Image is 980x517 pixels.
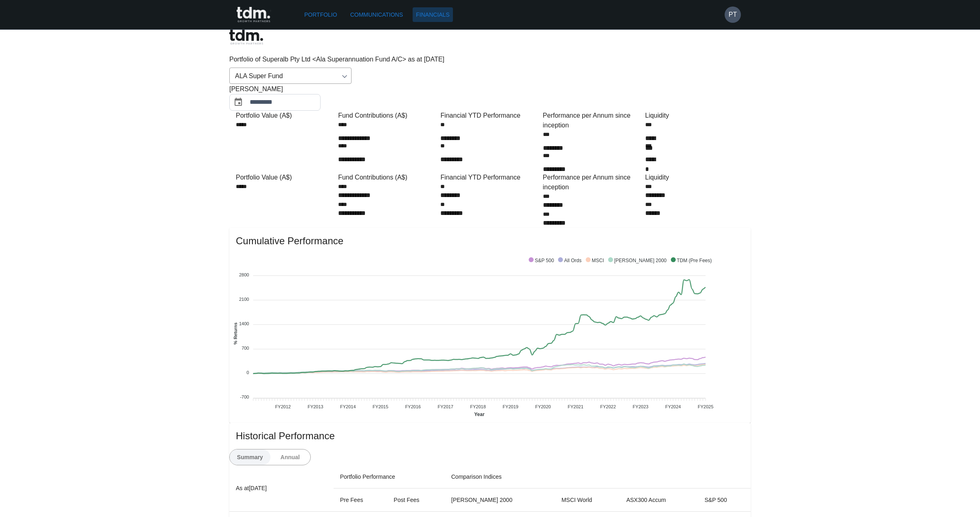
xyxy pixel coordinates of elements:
[729,10,737,20] h6: PT
[413,7,453,22] a: Financials
[608,258,667,263] span: [PERSON_NAME] 2000
[440,111,539,120] div: Financial YTD Performance
[334,465,445,489] th: Portfolio Performance
[387,488,445,511] th: Post Fees
[270,449,311,465] button: Annual
[600,404,616,409] tspan: FY2022
[301,7,341,22] a: Portfolio
[338,173,437,182] div: Fund Contributions (A$)
[665,404,681,409] tspan: FY2024
[503,404,519,409] tspan: FY2019
[698,404,714,409] tspan: FY2025
[555,488,620,511] th: MSCI World
[568,404,584,409] tspan: FY2021
[543,173,642,192] div: Performance per Annum since inception
[373,404,389,409] tspan: FY2015
[620,488,698,511] th: ASX300 Accum
[236,429,744,443] span: Historical Performance
[236,483,327,493] p: As at [DATE]
[445,465,751,489] th: Comparison Indices
[239,272,249,277] tspan: 2800
[229,55,751,64] p: Portfolio of Superalb Pty Ltd <Ala Superannuation Fund A/C> as at [DATE]
[233,322,238,344] text: % Returns
[437,404,453,409] tspan: FY2017
[229,84,283,94] span: [PERSON_NAME]
[340,404,356,409] tspan: FY2014
[275,404,291,409] tspan: FY2012
[338,111,437,120] div: Fund Contributions (A$)
[308,404,323,409] tspan: FY2013
[405,404,421,409] tspan: FY2016
[230,94,246,110] button: Choose date, selected date is Jul 31, 2025
[240,394,249,399] tspan: -700
[229,449,311,465] div: text alignment
[236,111,335,120] div: Portfolio Value (A$)
[242,346,249,351] tspan: 700
[645,111,744,120] div: Liquidity
[671,258,712,263] span: TDM (Pre Fees)
[543,111,642,130] div: Performance per Annum since inception
[236,173,335,182] div: Portfolio Value (A$)
[236,234,744,248] span: Cumulative Performance
[440,173,539,182] div: Financial YTD Performance
[645,173,744,182] div: Liquidity
[633,404,648,409] tspan: FY2023
[725,7,741,23] button: PT
[229,68,352,84] div: ALA Super Fund
[535,404,551,409] tspan: FY2020
[347,7,407,22] a: Communications
[334,488,387,511] th: Pre Fees
[445,488,555,511] th: [PERSON_NAME] 2000
[586,258,604,263] span: MSCI
[474,412,485,417] text: Year
[558,258,582,263] span: All Ords
[470,404,486,409] tspan: FY2018
[239,296,249,301] tspan: 2100
[246,370,249,375] tspan: 0
[239,321,249,326] tspan: 1400
[698,488,751,511] th: S&P 500
[529,258,554,263] span: S&P 500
